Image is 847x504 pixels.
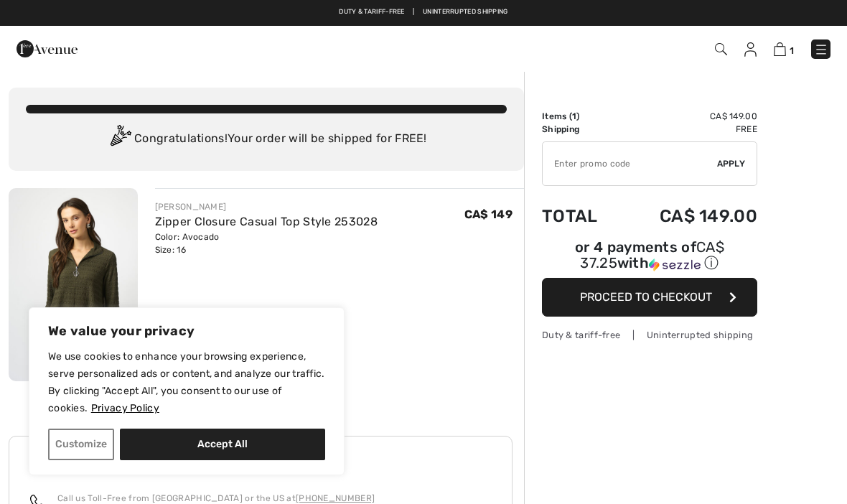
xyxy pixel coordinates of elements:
td: CA$ 149.00 [620,192,757,241]
button: Accept All [120,429,325,460]
div: or 4 payments of with [542,241,757,273]
span: Proceed to Checkout [580,290,712,304]
a: Zipper Closure Casual Top Style 253028 [155,215,378,228]
span: CA$ 149 [464,207,513,221]
div: Duty & tariff-free | Uninterrupted shipping [542,328,757,342]
div: We value your privacy [29,307,345,475]
img: Congratulation2.svg [106,125,134,154]
button: Proceed to Checkout [542,278,757,317]
span: 1 [790,45,794,56]
p: We use cookies to enhance your browsing experience, serve personalized ads or content, and analyz... [48,348,325,417]
a: [PHONE_NUMBER] [296,493,375,503]
a: 1 [774,40,794,57]
div: Congratulations! Your order will be shipped for FREE! [26,125,507,154]
div: [PERSON_NAME] [155,200,378,213]
img: My Info [744,42,757,57]
td: CA$ 149.00 [620,110,757,123]
img: 1ère Avenue [17,34,78,63]
img: Sezzle [649,258,701,271]
span: 1 [572,111,576,121]
img: Zipper Closure Casual Top Style 253028 [9,188,138,381]
td: Total [542,192,620,241]
a: 1ère Avenue [17,41,78,55]
input: Promo code [543,142,717,185]
p: We value your privacy [48,322,325,340]
button: Customize [48,429,114,460]
td: Items ( ) [542,110,620,123]
a: Privacy Policy [90,401,160,415]
img: Search [715,43,727,55]
img: Shopping Bag [774,42,786,56]
span: Apply [717,157,746,170]
img: Menu [814,42,828,57]
td: Free [620,123,757,136]
span: CA$ 37.25 [580,238,724,271]
div: or 4 payments ofCA$ 37.25withSezzle Click to learn more about Sezzle [542,241,757,278]
div: Color: Avocado Size: 16 [155,230,378,256]
td: Shipping [542,123,620,136]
